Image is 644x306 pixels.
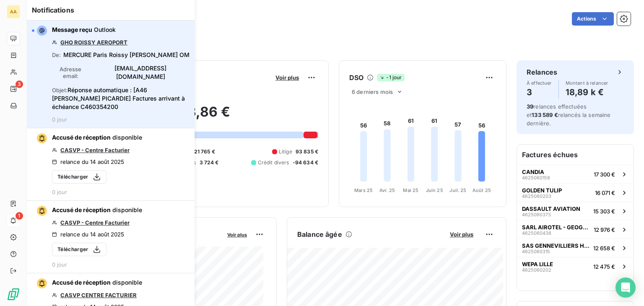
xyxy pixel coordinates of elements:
span: disponible [112,134,142,141]
span: 12 658 € [593,245,615,252]
span: 0 jour [52,116,67,123]
span: SARL AIROTEL - GEOGRAPHOTEL [522,224,590,231]
span: relances effectuées et relancés la semaine dernière. [527,103,611,127]
button: Voir plus [225,231,249,238]
h6: Notifications [32,5,190,15]
div: AA [7,5,20,18]
button: DASSAULT AVIATION462506037315 303 € [517,202,634,220]
tspan: Juil. 25 [449,187,466,193]
span: disponible [112,279,142,286]
span: WEPA LILLE [522,261,553,267]
button: WEPA LILLE462506020212 475 € [517,257,634,275]
span: 0 jour [52,261,67,268]
a: CASVP CENTRE FACTURIER [60,292,137,298]
a: GHO ROISSY AEROPORT [60,39,127,46]
tspan: Mars 25 [354,187,373,193]
span: 15 303 € [593,208,615,215]
div: Open Intercom Messenger [615,277,636,298]
span: 12 976 € [594,226,615,233]
span: Litige [279,148,292,156]
span: 1 [16,212,23,220]
span: SAS GENNEVILLIERS HOSPITALITY [522,242,590,249]
span: De : [52,52,61,58]
h6: Factures échues [517,145,634,165]
span: 4625060158 [522,175,550,180]
span: disponible [112,206,142,213]
h6: Balance âgée [297,229,342,239]
span: 93 835 € [296,148,318,156]
span: MERCURE Paris Roissy [PERSON_NAME] OM [63,51,190,59]
button: Télécharger [52,243,106,256]
img: Logo LeanPay [7,288,20,301]
button: Voir plus [447,231,476,238]
a: 3 [7,82,20,96]
tspan: Août 25 [473,187,491,193]
span: 4625060373 [522,212,551,217]
span: -94 634 € [293,159,318,166]
span: 6 derniers mois [352,88,393,95]
span: 1 221 765 € [187,148,215,156]
span: 3 [16,80,23,88]
div: relance du 14 août 2025 [52,158,124,165]
span: Réponse automatique : [A46 [PERSON_NAME] PICARDIE] Factures arrivant à échéance C460354200 [52,86,185,110]
a: CASVP - Centre Facturier [60,147,130,153]
span: 4625060202 [522,267,551,272]
button: Accusé de réception disponibleCASVP - Centre Facturierrelance du 14 août 2025Télécharger0 jour [27,128,195,201]
span: 3 724 € [200,159,219,166]
a: CASVP - Centre Facturier [60,219,130,226]
span: Accusé de réception [52,279,111,286]
tspan: Juin 25 [426,187,443,193]
button: Message reçu OutlookGHO ROISSY AEROPORTDe:MERCURE Paris Roissy [PERSON_NAME] OMAdresse email:[EMA... [27,21,195,128]
span: GOLDEN TULIP [522,187,562,194]
span: -1 jour [377,74,404,81]
span: CANDIA [522,169,544,175]
tspan: Avr. 25 [379,187,395,193]
span: Objet : [52,87,68,93]
span: DASSAULT AVIATION [522,205,580,212]
span: Montant à relancer [566,80,608,86]
h4: 3 [527,86,552,99]
span: Voir plus [450,231,473,238]
button: GOLDEN TULIP462506020316 071 € [517,183,634,202]
span: 133 589 € [532,112,558,118]
span: Accusé de réception [52,134,111,141]
div: relance du 14 août 2025 [52,231,124,238]
span: 4625060438 [522,231,551,236]
span: Outlook [94,26,116,33]
button: Accusé de réception disponibleCASVP - Centre Facturierrelance du 14 août 2025Télécharger0 jour [27,201,195,273]
button: SARL AIROTEL - GEOGRAPHOTEL462506043812 976 € [517,220,634,239]
span: 39 [527,103,533,110]
span: Accusé de réception [52,206,111,213]
span: [EMAIL_ADDRESS][DOMAIN_NAME] [92,64,190,81]
h4: 18,89 k € [566,86,608,99]
span: 0 jour [52,189,67,195]
span: Voir plus [227,232,247,238]
span: Crédit divers [258,159,289,166]
tspan: Mai 25 [403,187,418,193]
h6: Relances [527,67,557,77]
span: Message reçu [52,26,92,33]
span: 4625060315 [522,249,550,254]
button: CANDIA462506015817 300 € [517,165,634,183]
button: Télécharger [52,170,106,184]
span: Voir plus [275,74,299,81]
button: Actions [572,12,614,26]
span: Adresse email : [52,66,89,79]
span: 12 475 € [593,263,615,270]
span: 17 300 € [594,171,615,178]
span: 16 071 € [595,189,615,196]
button: SAS GENNEVILLIERS HOSPITALITY462506031512 658 € [517,239,634,257]
h6: DSO [349,73,364,83]
span: 4625060203 [522,194,551,199]
button: Voir plus [273,74,301,81]
span: À effectuer [527,80,552,86]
